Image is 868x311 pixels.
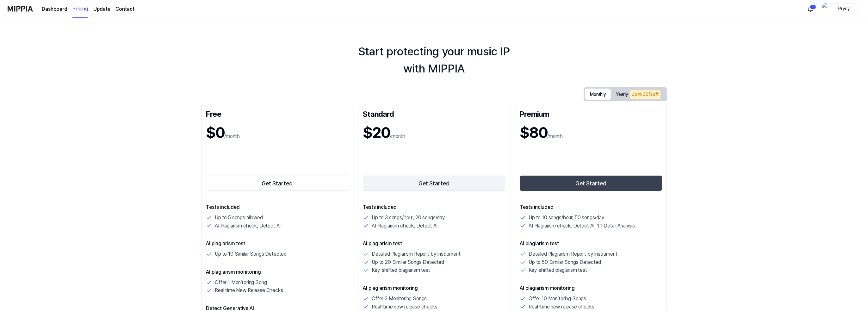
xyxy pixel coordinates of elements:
[520,240,662,247] p: AI plagiarism test
[807,5,814,13] img: 알림
[372,214,445,222] p: Up to 3 songs/hour, 20 songs/day
[372,250,461,258] p: Detailed Plagiarism Report by Instrument
[372,266,430,274] p: Key-shifted plagiarism test
[206,174,348,192] a: Get Started
[520,121,547,144] h1: $80
[520,109,662,119] div: Premium
[529,266,587,274] p: Key-shifted plagiarism test
[810,4,816,9] div: 1
[372,258,444,266] p: Up to 20 Similar Songs Detected
[363,174,505,192] a: Get Started
[206,240,348,247] p: AI plagiarism test
[372,222,437,230] p: AI Plagiarism check, Detect AI
[363,176,505,191] button: Get Started
[372,303,437,311] p: Real-time new release checks
[372,295,427,303] p: Offer 3 Monitoring Songs
[363,203,505,211] p: Tests included
[363,284,505,292] p: AI plagiarism monitoring
[585,89,611,100] button: Monthly
[215,278,267,287] p: Offer 1 Monitoring Song
[363,121,390,144] h1: $20
[363,240,505,247] p: AI plagiarism test
[42,5,67,13] a: Dashboard
[520,203,662,211] p: Tests included
[832,5,856,12] div: Prycy
[611,88,666,101] button: Yearly
[215,286,283,295] p: Real time New Release Checks
[115,5,134,13] a: Contact
[529,303,594,311] p: Real-time new release checks
[520,284,662,292] p: AI plagiarism monitoring
[215,214,263,222] p: Up to 5 songs allowed
[630,90,660,99] div: Up to 30% off
[206,176,348,191] button: Get Started
[363,109,505,119] div: Standard
[520,174,662,192] a: Get Started
[206,121,224,144] h1: $0
[206,203,348,211] p: Tests included
[529,295,586,303] p: Offer 10 Monitoring Songs
[72,0,88,18] a: Pricing
[822,3,830,15] img: profile
[820,3,860,14] button: profilePrycy
[224,133,240,140] p: /month
[206,268,348,276] p: AI plagiarism monitoring
[547,133,563,140] p: /month
[529,258,601,266] p: Up to 50 Similar Songs Detected
[805,4,815,14] button: 알림1
[529,214,604,222] p: Up to 10 songs/hour, 50 songs/day
[390,133,405,140] p: /month
[215,222,281,230] p: AI Plagiarism check, Detect AI
[215,250,287,258] p: Up to 10 Similar Songs Detected
[93,5,110,13] a: Update
[520,176,662,191] button: Get Started
[529,222,635,230] p: AI Plagiarism check, Detect AI, 1:1 Detail Analysis
[529,250,617,258] p: Detailed Plagiarism Report by Instrument
[206,109,348,119] div: Free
